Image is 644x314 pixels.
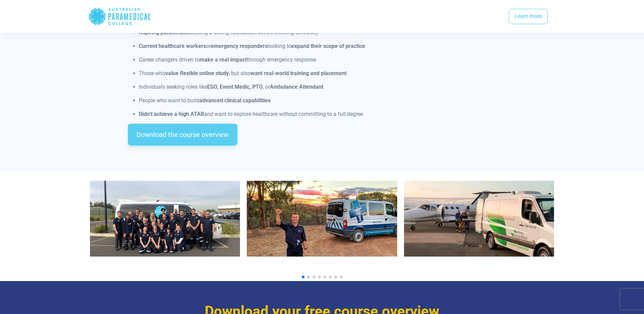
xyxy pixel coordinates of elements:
[247,181,397,257] img: Image: MEA 2023.
[334,276,337,278] span: Go to slide 7
[313,276,315,278] span: Go to slide 3
[200,56,247,63] strong: make a real impact
[139,42,516,50] p: or looking to
[90,181,240,267] div: 1 / 10
[270,84,323,90] strong: Ambulance Attendant
[318,276,321,278] span: Go to slide 4
[291,43,365,49] strong: expand their scope of practice
[139,83,516,91] p: Individuals seeking roles like , or
[329,276,332,278] span: Go to slide 6
[139,110,516,118] p: and want to explore healthcare without committing to a full degree
[139,43,206,49] strong: Current healthcare workers
[247,181,397,267] div: 2 / 10
[90,181,240,257] img: Australian Paramedical College students completing their Clinical Workshop in NSW.
[251,70,347,76] strong: want real-world training and placement
[207,84,263,90] strong: ESO, Event Medic, PTO
[89,5,151,28] div: Australian Paramedical College
[165,70,229,76] strong: value flexible online study
[211,43,268,49] strong: emergency responders
[307,276,310,278] span: Go to slide 2
[404,181,554,267] div: 3 / 10
[139,111,204,117] strong: Didn’t achieve a high ATAR
[509,9,548,24] a: Learn more
[340,276,343,278] span: Go to slide 8
[404,181,554,257] img: AirMed and GroundMed Transport. *Image: AirMed and GroundMed (2023).
[139,97,516,105] p: People who want to build
[324,276,326,278] span: Go to slide 5
[128,124,237,145] a: Download the course overview
[302,276,305,278] span: Go to slide 1
[139,69,516,77] p: Those who , but also
[139,56,516,64] p: Career changers driven to through emergency response
[199,97,271,104] strong: advanced clinical capabilities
